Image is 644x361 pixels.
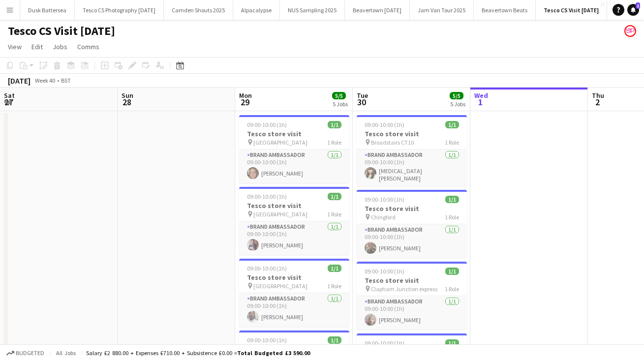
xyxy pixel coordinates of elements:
span: Sun [122,91,133,100]
span: Broadstairs CT10 [371,139,414,146]
a: Edit [28,40,47,53]
span: Chingford [371,213,396,221]
span: 1 Role [445,213,459,221]
button: Dusk Battersea [20,0,75,20]
button: Camden Shouts 2025 [164,0,233,20]
app-card-role: Brand Ambassador1/109:00-10:00 (1h)[PERSON_NAME] [357,296,467,330]
span: 1 [473,96,488,108]
h3: Tesco store visit [357,204,467,213]
span: 09:00-10:00 (1h) [365,196,404,203]
span: 09:00-10:00 (1h) [247,121,287,128]
h3: Tesco store visit [357,129,467,138]
span: Clapham Junction express [371,285,437,293]
span: 1/1 [445,121,459,128]
span: 30 [355,96,368,108]
a: 1 [627,4,639,16]
button: Beavertown [DATE] [345,0,410,20]
button: Alpacalypse [233,0,280,20]
span: 1/1 [328,265,341,272]
app-job-card: 09:00-10:00 (1h)1/1Tesco store visit [GEOGRAPHIC_DATA]1 RoleBrand Ambassador1/109:00-10:00 (1h)[P... [239,259,349,327]
div: [DATE] [8,76,31,86]
span: 2 [590,96,604,108]
span: Total Budgeted £3 590.00 [237,349,310,357]
span: All jobs [54,349,78,357]
span: Edit [31,42,43,51]
app-job-card: 09:00-10:00 (1h)1/1Tesco store visit Chingford1 RoleBrand Ambassador1/109:00-10:00 (1h)[PERSON_NAME] [357,190,467,258]
span: View [8,42,22,51]
span: Wed [474,91,488,100]
span: 1/1 [445,196,459,203]
span: 1 Role [445,285,459,293]
span: 5/5 [450,92,463,99]
span: 1/1 [445,268,459,275]
span: 1 Role [327,139,341,146]
button: Jam Van Tour 2025 [410,0,474,20]
span: 1/1 [328,336,341,344]
div: Salary £2 880.00 + Expenses £710.00 + Subsistence £0.00 = [86,349,310,357]
app-card-role: Brand Ambassador1/109:00-10:00 (1h)[PERSON_NAME] [239,221,349,255]
span: 09:00-10:00 (1h) [365,268,404,275]
span: 5/5 [332,92,346,99]
span: 09:00-10:00 (1h) [247,193,287,200]
span: 27 [2,96,15,108]
h3: Tesco store visit [239,129,349,138]
span: 1 Role [327,282,341,290]
app-card-role: Brand Ambassador1/109:00-10:00 (1h)[PERSON_NAME] [357,224,467,258]
a: Comms [73,40,103,53]
app-job-card: 09:00-10:00 (1h)1/1Tesco store visit Broadstairs CT101 RoleBrand Ambassador1/109:00-10:00 (1h)[ME... [357,115,467,186]
span: 1 Role [327,211,341,218]
a: Jobs [49,40,71,53]
app-card-role: Brand Ambassador1/109:00-10:00 (1h)[PERSON_NAME] [239,293,349,327]
h3: Tesco store visit [239,201,349,210]
a: View [4,40,26,53]
h3: Tesco store visit [357,276,467,285]
span: Sat [4,91,15,100]
span: [GEOGRAPHIC_DATA] [253,139,307,146]
h3: Tesco store visit [239,273,349,282]
app-card-role: Brand Ambassador1/109:00-10:00 (1h)[PERSON_NAME] [239,150,349,183]
span: Jobs [53,42,67,51]
app-card-role: Brand Ambassador1/109:00-10:00 (1h)[MEDICAL_DATA][PERSON_NAME] [357,150,467,186]
span: 09:00-10:00 (1h) [247,336,287,344]
span: Tue [357,91,368,100]
div: BST [61,77,71,84]
app-job-card: 09:00-10:00 (1h)1/1Tesco store visit [GEOGRAPHIC_DATA]1 RoleBrand Ambassador1/109:00-10:00 (1h)[P... [239,187,349,255]
button: Budgeted [5,348,46,359]
button: Tesco CS Visit [DATE] [536,0,607,20]
span: 29 [238,96,252,108]
span: 09:00-10:00 (1h) [365,121,404,128]
span: [GEOGRAPHIC_DATA] [253,211,307,218]
span: 1/1 [445,339,459,347]
div: 5 Jobs [333,100,348,108]
span: 09:00-10:00 (1h) [247,265,287,272]
app-job-card: 09:00-10:00 (1h)1/1Tesco store visit [GEOGRAPHIC_DATA]1 RoleBrand Ambassador1/109:00-10:00 (1h)[P... [239,115,349,183]
span: 28 [120,96,133,108]
span: 1 [636,2,640,9]
span: Week 40 [32,77,57,84]
app-user-avatar: Soozy Peters [624,25,636,37]
span: 1/1 [328,193,341,200]
app-job-card: 09:00-10:00 (1h)1/1Tesco store visit Clapham Junction express1 RoleBrand Ambassador1/109:00-10:00... [357,262,467,330]
span: 1 Role [445,139,459,146]
button: NUS Sampling 2025 [280,0,345,20]
span: [GEOGRAPHIC_DATA] [253,282,307,290]
button: Tesco CS Photography [DATE] [75,0,164,20]
div: 5 Jobs [450,100,465,108]
span: Comms [77,42,99,51]
span: Mon [239,91,252,100]
span: Thu [592,91,604,100]
span: 1/1 [328,121,341,128]
span: Budgeted [16,350,44,357]
button: Beavertown Beats [474,0,536,20]
h1: Tesco CS Visit [DATE] [8,24,115,38]
span: 09:00-10:00 (1h) [365,339,404,347]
